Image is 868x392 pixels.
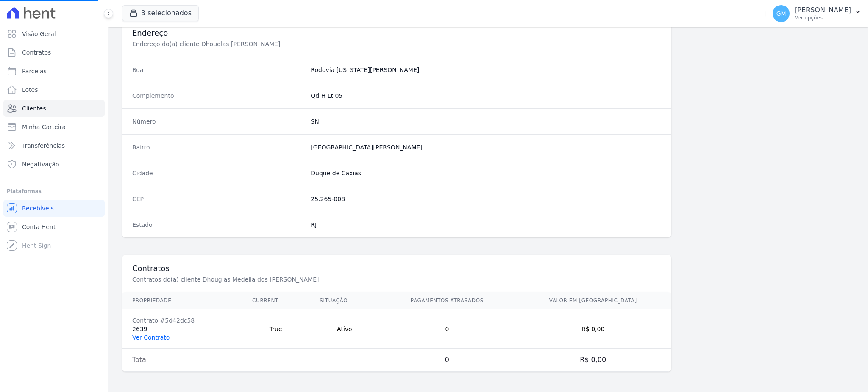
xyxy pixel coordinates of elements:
span: Contratos [22,48,51,57]
dd: Rodovia [US_STATE][PERSON_NAME] [311,66,661,74]
span: Transferências [22,141,65,150]
td: R$ 0,00 [515,349,671,371]
td: True [242,309,309,349]
dd: 25.265-008 [311,195,661,203]
span: Lotes [22,86,38,94]
a: Ver Contrato [132,334,170,341]
span: Visão Geral [22,30,56,38]
td: 0 [379,309,515,349]
th: Current [242,292,309,309]
dt: Número [132,117,304,126]
div: Contrato #5d42dc58 [132,316,232,325]
dd: [GEOGRAPHIC_DATA][PERSON_NAME] [311,143,661,152]
a: Recebíveis [3,200,105,217]
p: Endereço do(a) cliente Dhouglas [PERSON_NAME] [132,40,417,48]
dd: Duque de Caxias [311,169,661,177]
span: Minha Carteira [22,123,66,131]
div: Plataformas [7,186,101,196]
dt: Cidade [132,169,304,177]
dt: Estado [132,221,304,229]
dt: Complemento [132,91,304,100]
span: Conta Hent [22,223,56,231]
dd: RJ [311,221,661,229]
a: Clientes [3,100,105,117]
a: Minha Carteira [3,119,105,135]
a: Lotes [3,81,105,98]
h3: Contratos [132,263,661,273]
th: Valor em [GEOGRAPHIC_DATA] [515,292,671,309]
td: R$ 0,00 [515,309,671,349]
p: Ver opções [795,14,851,21]
a: Negativação [3,156,105,173]
span: Recebíveis [22,204,54,213]
dd: Qd H Lt 05 [311,91,661,100]
td: 2639 [122,309,242,349]
p: Contratos do(a) cliente Dhouglas Medella dos [PERSON_NAME] [132,275,417,284]
a: Contratos [3,44,105,61]
h3: Endereço [132,28,661,38]
a: Transferências [3,137,105,154]
a: Conta Hent [3,218,105,235]
dt: CEP [132,195,304,203]
th: Situação [309,292,379,309]
p: [PERSON_NAME] [795,6,851,14]
td: Ativo [309,309,379,349]
th: Pagamentos Atrasados [379,292,515,309]
dd: SN [311,117,661,126]
button: 3 selecionados [122,5,199,21]
th: Propriedade [122,292,242,309]
a: Visão Geral [3,25,105,42]
td: 0 [379,349,515,371]
td: Total [122,349,242,371]
button: GM [PERSON_NAME] Ver opções [766,2,868,25]
dt: Bairro [132,143,304,152]
span: Parcelas [22,67,47,75]
dt: Rua [132,66,304,74]
a: Parcelas [3,63,105,80]
span: GM [776,11,786,17]
span: Negativação [22,160,59,168]
span: Clientes [22,104,46,113]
